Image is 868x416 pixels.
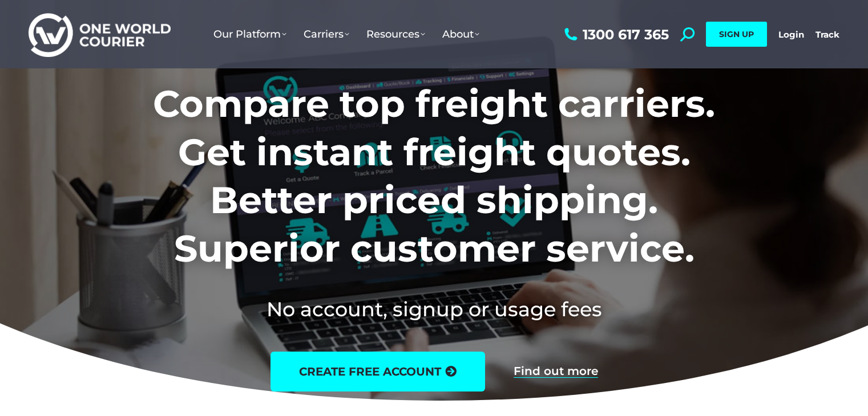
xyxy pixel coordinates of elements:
[271,352,485,391] a: create free account
[562,27,669,42] a: 1300 617 365
[778,29,804,40] a: Login
[205,17,295,52] a: Our Platform
[295,17,358,52] a: Carriers
[213,28,286,40] span: Our Platform
[304,28,349,40] span: Carriers
[706,22,767,47] a: SIGN UP
[719,29,754,39] span: SIGN UP
[434,17,488,52] a: About
[366,28,425,40] span: Resources
[78,80,790,272] h1: Compare top freight carriers. Get instant freight quotes. Better priced shipping. Superior custom...
[815,29,839,40] a: Track
[514,365,598,378] a: Find out more
[358,17,434,52] a: Resources
[29,11,171,58] img: One World Courier
[78,295,790,323] h2: No account, signup or usage fees
[442,28,479,40] span: About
